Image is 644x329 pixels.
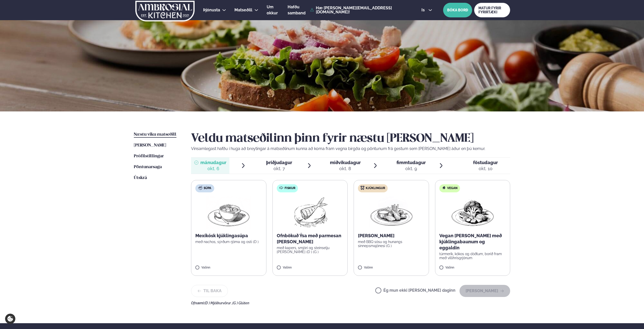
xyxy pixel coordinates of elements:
[421,8,426,12] span: is
[459,285,510,297] button: [PERSON_NAME]
[134,142,166,148] a: [PERSON_NAME]
[310,6,410,14] a: Hæ [PERSON_NAME][EMAIL_ADDRESS][DOMAIN_NAME]!
[396,160,426,165] span: fimmtudagur
[134,153,164,159] a: Prófílstillingar
[474,3,510,17] a: MATUR FYRIR FYRIRTÆKI
[200,160,226,165] span: mánudagur
[450,196,495,229] img: Vegan.png
[288,5,305,15] span: Hafðu samband
[134,132,176,137] span: Næstu viku matseðill
[285,186,295,190] span: Fiskur
[442,186,446,190] img: Vegan.svg
[396,166,426,172] div: okt. 9
[267,5,278,15] span: Um okkur
[267,4,279,16] a: Um okkur
[134,164,162,170] a: Pöntunarsaga
[195,233,262,239] p: Mexíkósk kjúklingasúpa
[191,285,228,297] button: Til baka
[203,8,220,12] span: Þjónusta
[5,314,15,324] a: Cookie settings
[206,196,251,229] img: Soup.png
[279,186,283,190] img: fish.svg
[204,186,211,190] span: Súpa
[358,233,425,239] p: [PERSON_NAME]
[195,240,262,244] p: með nachos, sýrðum rjóma og osti (D )
[439,233,506,251] p: Vegan [PERSON_NAME] með kjúklingabaunum og eggaldin
[198,186,202,190] img: soup.svg
[443,3,472,17] button: BÓKA BORÐ
[134,132,176,138] a: Næstu viku matseðill
[200,166,226,172] div: okt. 6
[191,132,510,146] h2: Veldu matseðilinn þinn fyrir næstu [PERSON_NAME]
[232,301,249,305] span: (G ) Glúten
[360,186,364,190] img: chicken.svg
[191,301,510,305] div: Ofnæmi:
[330,160,361,165] span: miðvikudagur
[266,160,292,165] span: þriðjudagur
[369,196,413,229] img: Chicken-wings-legs.png
[417,8,436,12] button: is
[204,301,232,305] span: (D ) Mjólkurvörur ,
[134,176,147,180] span: Útskrá
[277,233,344,245] p: Ofnbökuð Ýsa með parmesan [PERSON_NAME]
[134,143,166,147] span: [PERSON_NAME]
[134,154,164,158] span: Prófílstillingar
[288,4,308,16] a: Hafðu samband
[234,7,252,13] a: Matseðill
[447,186,457,190] span: Vegan
[135,1,195,21] img: logo
[277,246,344,254] p: með kapers, smjöri og steinselju [PERSON_NAME] (D ) (G )
[203,7,220,13] a: Þjónusta
[234,8,252,12] span: Matseðill
[473,160,498,165] span: föstudagur
[134,175,147,181] a: Útskrá
[473,166,498,172] div: okt. 10
[134,165,162,169] span: Pöntunarsaga
[288,196,332,229] img: Fish.png
[266,166,292,172] div: okt. 7
[439,252,506,260] p: túrmerik, kókos og döðlum, borið fram með villihrísgrjónum
[366,186,385,190] span: Kjúklingur
[191,146,510,152] p: Vinsamlegast hafðu í huga að breytingar á matseðlinum kunna að koma fram vegna birgða og pöntunum...
[358,240,425,248] p: með BBQ sósu og hunangs sinnepsmajónesi (G )
[330,166,361,172] div: okt. 8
